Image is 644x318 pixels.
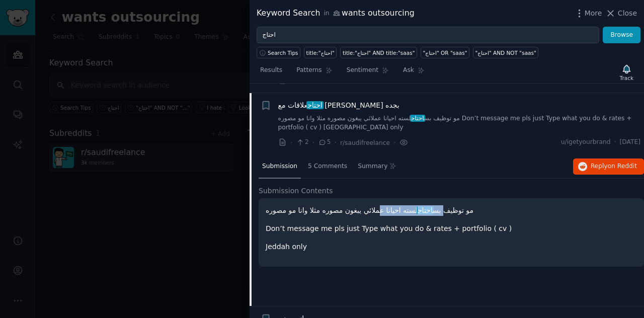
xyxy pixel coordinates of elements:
span: 2 [296,138,308,147]
span: علاقات مع [PERSON_NAME] بجده [278,100,399,111]
span: احتاج [306,101,323,109]
button: More [574,8,602,19]
a: "احتاج" AND NOT "saas" [473,47,538,58]
button: Replyon Reddit [573,158,644,175]
a: title:"احتاج" [304,47,337,58]
span: · [614,138,616,147]
div: Track [620,74,633,82]
span: 5 [318,138,331,147]
span: Summary [358,162,387,171]
a: "احتاج" OR "saas" [421,47,469,58]
span: in [324,9,329,18]
div: title:"احتاج" [306,49,335,56]
a: احتاجعلاقات مع [PERSON_NAME] بجده [278,100,399,111]
span: 5 Comments [308,162,347,171]
span: More [585,8,602,19]
button: Close [605,8,637,19]
span: Submission [262,162,297,171]
a: مو توظيف بساحتاجلسته احيانا عملائي يبغون مصوره مثلا وانا مو مصوره Don’t message me pls just Type ... [278,114,641,132]
span: Patterns [296,66,321,75]
div: Keyword Search wants outsourcing [257,7,415,20]
input: Try a keyword related to your business [257,27,599,44]
div: title:"احتاج" AND title:"saas" [343,49,415,56]
span: · [312,137,314,148]
span: احتاج [410,115,425,122]
span: [DATE] [620,138,640,147]
span: · [335,137,337,148]
span: r/saudifreelance [340,139,390,146]
p: Don’t message me pls just Type what you do & rates + portfolio ( cv ) [266,223,637,234]
button: Browse [603,27,640,44]
span: Ask [403,66,414,75]
a: Patterns [293,62,336,83]
div: "احتاج" OR "saas" [423,49,467,56]
a: Ask [399,62,428,83]
span: · [290,137,292,148]
span: Results [260,66,282,75]
span: on Reddit [608,163,637,170]
span: Sentiment [347,66,378,75]
a: Sentiment [343,62,392,83]
span: Reply [591,162,637,171]
p: Jeddah only [266,242,637,252]
span: Close [618,8,637,19]
span: Submission Contents [259,186,333,196]
span: u/igetyourbrand [561,138,611,147]
a: Results [257,62,286,83]
span: احتاج [417,206,434,214]
a: title:"احتاج" AND title:"saas" [340,47,417,58]
div: "احتاج" AND NOT "saas" [475,49,536,56]
span: · [393,137,395,148]
span: Search Tips [268,49,298,56]
button: Search Tips [257,47,300,58]
button: Track [616,62,637,83]
p: مو توظيف بس لسته احيانا عملائي يبغون مصوره مثلا وانا مو مصوره [266,205,637,216]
